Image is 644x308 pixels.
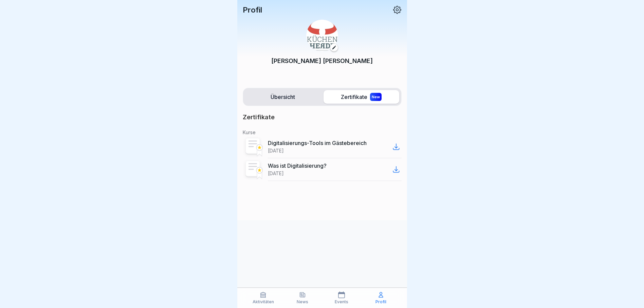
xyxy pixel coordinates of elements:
[245,90,321,104] label: Übersicht
[335,300,348,304] p: Events
[243,5,262,14] p: Profil
[375,300,386,304] p: Profil
[297,300,308,304] p: News
[268,140,367,146] p: Digitalisierungs-Tools im Gästebereich
[243,113,275,121] p: Zertifikate
[324,90,399,104] label: Zertifikate
[253,300,274,304] p: Aktivitäten
[268,170,284,177] p: [DATE]
[271,56,373,65] p: [PERSON_NAME] [PERSON_NAME]
[243,129,402,136] p: Kurse
[306,20,338,52] img: vyjpw951skg073owmonln6kd.png
[268,148,284,154] p: [DATE]
[370,93,382,101] div: New
[268,162,327,169] p: Was ist Digitalisierung?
